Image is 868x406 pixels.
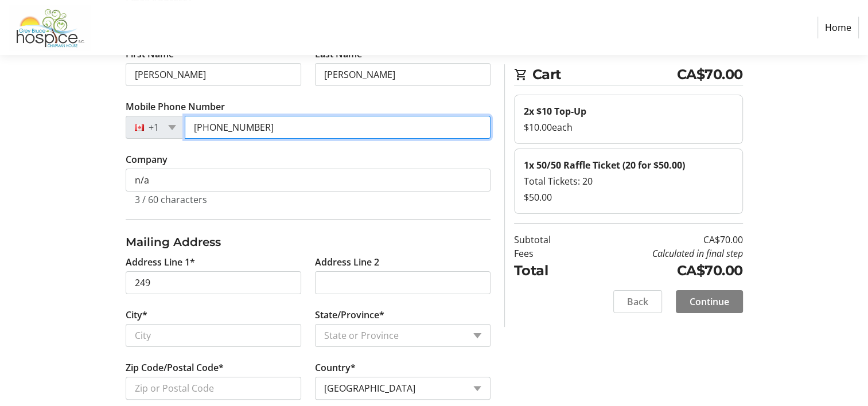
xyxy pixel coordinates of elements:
td: Subtotal [514,233,580,247]
input: (506) 234-5678 [185,116,491,139]
td: CA$70.00 [580,260,743,281]
label: Country* [315,361,356,374]
div: $50.00 [524,190,733,204]
td: CA$70.00 [580,233,743,247]
td: Calculated in final step [580,247,743,260]
td: Total [514,260,580,281]
div: Total Tickets: 20 [524,174,733,188]
label: Address Line 1* [126,255,195,269]
input: Address [126,271,301,294]
button: Continue [676,290,743,313]
label: Address Line 2 [315,255,379,269]
button: Back [613,290,662,313]
tr-character-limit: 3 / 60 characters [135,193,207,206]
label: Zip Code/Postal Code* [126,361,224,374]
label: State/Province* [315,308,384,322]
span: Back [627,295,648,309]
label: City* [126,308,147,322]
input: Zip or Postal Code [126,377,301,400]
strong: 1x 50/50 Raffle Ticket (20 for $50.00) [524,159,685,171]
td: Fees [514,247,580,260]
input: City [126,324,301,347]
label: Mobile Phone Number [126,100,225,114]
span: Continue [690,295,729,309]
div: $10.00 each [524,120,733,134]
span: Cart [532,64,677,85]
img: Grey Bruce Hospice's Logo [9,5,91,50]
label: Company [126,153,168,166]
h3: Mailing Address [126,233,491,251]
a: Home [818,17,859,38]
span: CA$70.00 [677,64,743,85]
strong: 2x $10 Top-Up [524,105,586,118]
